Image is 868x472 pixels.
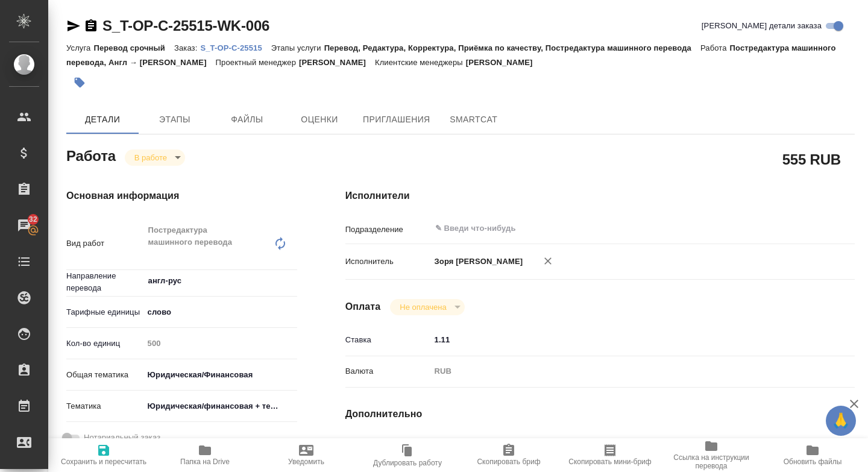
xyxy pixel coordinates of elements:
[102,17,269,34] a: S_T-OP-C-25515-WK-006
[345,256,430,268] p: Исполнитель
[700,43,730,52] p: Работа
[66,69,93,96] button: Добавить тэг
[458,438,559,472] button: Скопировать бриф
[154,438,256,472] button: Папка на Drive
[174,43,200,52] p: Заказ:
[66,43,93,52] p: Услуга
[66,189,297,203] h4: Основная информация
[53,438,154,472] button: Сохранить и пересчитать
[375,58,466,67] p: Клиентские менеджеры
[702,20,822,32] span: [PERSON_NAME] детали заказа
[84,19,98,33] button: Скопировать ссылку
[345,189,855,203] h4: Исполнители
[466,58,542,67] p: [PERSON_NAME]
[66,144,116,166] h2: Работа
[143,302,297,323] div: слово
[299,58,375,67] p: [PERSON_NAME]
[782,149,841,169] h2: 555 RUB
[22,213,45,225] span: 32
[784,458,842,466] span: Обновить файлы
[125,149,185,166] div: В работе
[390,299,464,315] div: В работе
[180,458,230,466] span: Папка на Drive
[477,458,540,466] span: Скопировать бриф
[434,221,769,236] input: ✎ Введи что-нибудь
[218,112,276,127] span: Файлы
[345,300,381,314] h4: Оплата
[74,112,131,127] span: Детали
[826,406,856,436] button: 🙏
[93,43,174,52] p: Перевод срочный
[430,437,813,455] input: Пустое поле
[256,438,357,472] button: Уведомить
[143,365,297,385] div: Юридическая/Финансовая
[66,19,81,33] button: Скопировать ссылку для ЯМессенджера
[66,238,143,250] p: Вид работ
[3,210,45,241] a: 32
[357,438,458,472] button: Дублировать работу
[66,338,143,350] p: Кол-во единиц
[324,43,700,52] p: Перевод, Редактура, Корректура, Приёмка по качеству, Постредактура машинного перевода
[66,306,143,318] p: Тарифные единицы
[559,438,661,472] button: Скопировать мини-бриф
[200,42,271,52] a: S_T-OP-C-25515
[345,407,855,421] h4: Дополнительно
[430,256,523,268] p: Зоря [PERSON_NAME]
[373,459,442,467] span: Дублировать работу
[345,334,430,346] p: Ставка
[668,453,755,470] span: Ссылка на инструкции перевода
[568,458,651,466] span: Скопировать мини-бриф
[363,112,430,127] span: Приглашения
[143,396,297,417] div: Юридическая/финансовая + техника
[345,224,430,236] p: Подразделение
[271,43,324,52] p: Этапы услуги
[291,280,293,282] button: Open
[66,270,143,294] p: Направление перевода
[200,43,271,52] p: S_T-OP-C-25515
[762,438,863,472] button: Обновить файлы
[66,400,143,412] p: Тематика
[396,302,450,312] button: Не оплачена
[291,112,348,127] span: Оценки
[430,331,813,348] input: ✎ Введи что-нибудь
[216,58,299,67] p: Проектный менеджер
[288,458,324,466] span: Уведомить
[66,369,143,381] p: Общая тематика
[84,432,160,444] span: Нотариальный заказ
[345,365,430,377] p: Валюта
[131,153,171,163] button: В работе
[831,408,851,433] span: 🙏
[61,458,146,466] span: Сохранить и пересчитать
[535,248,561,274] button: Удалить исполнителя
[806,227,808,230] button: Open
[143,335,297,352] input: Пустое поле
[146,112,204,127] span: Этапы
[430,361,813,382] div: RUB
[661,438,762,472] button: Ссылка на инструкции перевода
[445,112,503,127] span: SmartCat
